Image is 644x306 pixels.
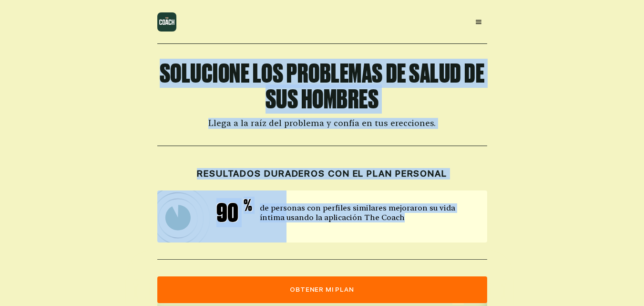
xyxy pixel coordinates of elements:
font: 90 [216,198,239,227]
font: de personas con perfiles similares mejoraron su vida íntima usando la aplicación The Coach [260,203,455,222]
font: obtener mi plan [290,285,354,293]
font: Llega a la raíz del problema y confía en tus erecciones. [208,118,436,128]
button: obtener mi plan [157,276,487,303]
img: icono [157,190,287,243]
font: RESULTADOS DURADEROS CON EL PLAN PERSONAL [197,168,447,179]
font: % [244,197,252,214]
img: logo [157,12,176,32]
font: SOLUCIONE LOS PROBLEMAS DE SALUD DE SUS HOMBRES [160,59,485,114]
